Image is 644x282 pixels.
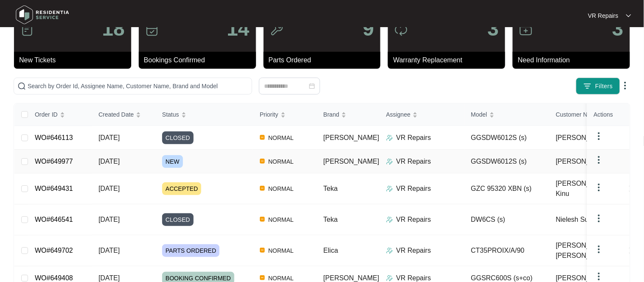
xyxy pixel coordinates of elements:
[397,246,431,256] p: VR Repairs
[260,135,265,140] img: Vercel Logo
[386,158,393,165] img: Assigner Icon
[265,184,297,194] span: NORMAL
[35,185,73,192] a: WO#649431
[323,216,338,223] span: Teka
[269,55,381,65] p: Parts Ordered
[397,133,431,143] p: VR Repairs
[397,184,431,194] p: VR Repairs
[265,215,297,225] span: NORMAL
[386,110,411,119] span: Assignee
[595,82,613,91] span: Filters
[323,247,338,254] span: Elica
[260,110,278,119] span: Priority
[98,185,120,192] span: [DATE]
[19,55,131,65] p: New Tickets
[386,216,393,223] img: Assigner Icon
[612,19,624,39] p: 3
[98,158,120,165] span: [DATE]
[588,11,619,20] p: VR Repairs
[386,275,393,282] img: Assigner Icon
[380,103,464,126] th: Assignee
[102,19,124,39] p: 18
[556,110,599,119] span: Customer Name
[556,240,623,261] span: [PERSON_NAME] [PERSON_NAME]
[35,110,58,119] span: Order ID
[260,275,265,280] img: Vercel Logo
[323,110,339,119] span: Brand
[144,55,256,65] p: Bookings Confirmed
[162,110,179,119] span: Status
[17,82,26,90] img: search-icon
[98,134,120,141] span: [DATE]
[92,103,155,126] th: Created Date
[260,186,265,191] img: Vercel Logo
[98,274,120,282] span: [DATE]
[35,134,73,141] a: WO#646113
[549,103,634,126] th: Customer Name
[28,81,248,91] input: Search by Order Id, Assignee Name, Customer Name, Brand and Model
[162,244,219,257] span: PARTS ORDERED
[363,19,374,39] p: 9
[162,213,194,226] span: CLOSED
[583,82,592,90] img: filter icon
[317,103,380,126] th: Brand
[464,173,549,204] td: GZC 95320 XBN (s)
[253,103,317,126] th: Priority
[471,110,487,119] span: Model
[556,215,614,225] span: Nielesh Subrama...
[464,126,549,150] td: GGSDW6012S (s)
[594,182,604,193] img: dropdown arrow
[13,2,72,28] img: residentia service logo
[519,23,533,36] img: icon
[323,158,380,165] span: [PERSON_NAME]
[556,133,612,143] span: [PERSON_NAME]
[386,134,393,141] img: Assigner Icon
[265,156,297,167] span: NORMAL
[386,185,393,192] img: Assigner Icon
[162,182,201,195] span: ACCEPTED
[620,81,630,91] img: dropdown arrow
[626,14,631,18] img: dropdown arrow
[35,158,73,165] a: WO#649977
[518,55,630,65] p: Need Information
[397,156,431,167] p: VR Repairs
[487,19,499,39] p: 3
[162,155,183,168] span: NEW
[98,216,120,223] span: [DATE]
[162,131,194,144] span: CLOSED
[260,159,265,164] img: Vercel Logo
[323,185,338,192] span: Teka
[393,55,505,65] p: Warranty Replacement
[386,247,393,254] img: Assigner Icon
[394,23,408,36] img: icon
[464,235,549,266] td: CT35PROIX/A/90
[35,247,73,254] a: WO#649702
[270,23,284,36] img: icon
[265,246,297,256] span: NORMAL
[98,110,134,119] span: Created Date
[594,155,604,165] img: dropdown arrow
[464,103,549,126] th: Model
[587,103,630,126] th: Actions
[265,133,297,143] span: NORMAL
[464,150,549,173] td: GGSDW6012S (s)
[323,134,380,141] span: [PERSON_NAME]
[576,78,620,95] button: filter iconFilters
[594,271,604,282] img: dropdown arrow
[556,156,612,167] span: [PERSON_NAME]
[260,217,265,222] img: Vercel Logo
[397,215,431,225] p: VR Repairs
[260,248,265,253] img: Vercel Logo
[556,179,623,199] span: [PERSON_NAME] Kinu
[594,131,604,141] img: dropdown arrow
[594,244,604,254] img: dropdown arrow
[323,274,380,282] span: [PERSON_NAME]
[155,103,253,126] th: Status
[464,204,549,235] td: DW6CS (s)
[98,247,120,254] span: [DATE]
[594,213,604,223] img: dropdown arrow
[28,103,92,126] th: Order ID
[35,274,73,282] a: WO#649408
[145,23,159,36] img: icon
[227,19,249,39] p: 14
